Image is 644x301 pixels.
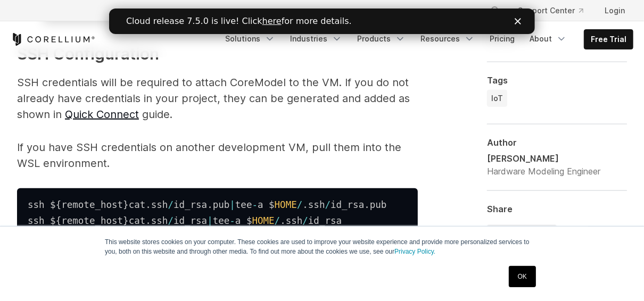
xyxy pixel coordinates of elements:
span: . [280,215,286,226]
span: / [168,215,174,226]
button: Search [486,1,505,20]
p: If you have SSH credentials on another development VM, pull them into the WSL environment. [17,139,418,171]
span: HOME [252,215,275,226]
a: About [523,29,573,48]
p: SSH credentials will be required to attach CoreModel to the VM. If you do not already have creden... [17,74,418,122]
a: Products [351,29,412,48]
a: Free Trial [584,30,633,49]
a: Support Center [509,1,592,20]
span: / [275,215,280,226]
a: Pricing [483,29,521,48]
span: { [56,199,62,210]
a: Corellium Home [11,33,95,46]
span: IoT [491,93,503,104]
span: / [168,199,174,210]
a: Industries [284,29,349,48]
a: Privacy Policy. [394,248,435,255]
a: IoT [487,90,507,107]
span: | [229,199,235,210]
div: Navigation Menu [477,1,633,20]
div: Author [487,137,627,148]
span: - [229,215,235,226]
div: Close [406,10,416,16]
span: / [297,199,303,210]
div: Tags [487,75,627,86]
span: { [56,215,62,226]
button: Copy link [487,225,557,244]
p: This website stores cookies on your computer. These cookies are used to improve your website expe... [105,237,539,256]
span: } [123,199,129,210]
span: . [145,215,151,226]
span: . [364,199,370,210]
span: | [207,215,213,226]
div: Navigation Menu [219,29,633,49]
span: / [325,199,331,210]
a: Resources [414,29,481,48]
div: Share [487,204,627,214]
span: . [302,199,308,210]
a: Solutions [219,29,282,48]
div: [PERSON_NAME] [487,152,600,165]
span: } [123,215,129,226]
div: Hardware Modeling Engineer [487,165,600,178]
span: . [145,199,151,210]
a: Quick Connect [65,108,139,121]
span: . [207,199,213,210]
span: / [302,215,308,226]
span: - [252,199,258,210]
code: ssh $ remote_host cat ssh id_rsa pub tee a $ ssh id_rsa pub ssh $ remote_host cat ssh id_rsa tee ... [28,199,392,258]
a: Login [596,1,633,20]
a: OK [509,266,536,287]
iframe: Intercom live chat banner [109,9,535,34]
span: HOME [275,199,297,210]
